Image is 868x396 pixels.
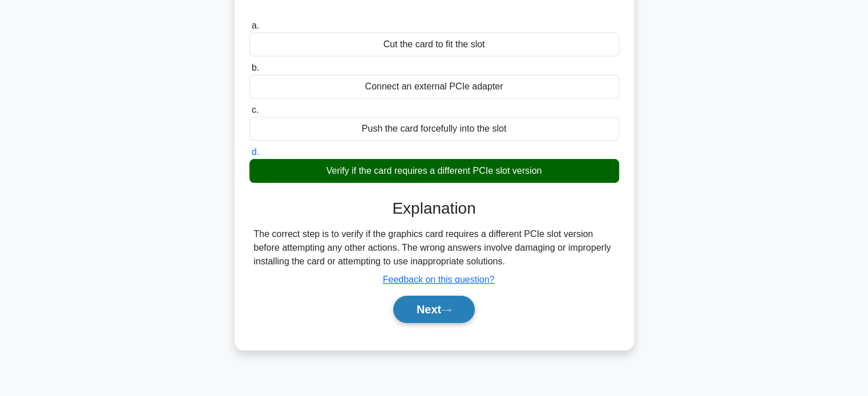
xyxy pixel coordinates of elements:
[252,147,259,157] span: d.
[256,199,612,218] h3: Explanation
[249,32,619,56] div: Cut the card to fit the slot
[252,63,259,72] span: b.
[254,227,615,268] div: The correct step is to verify if the graphics card requires a different PCIe slot version before ...
[383,275,495,284] a: Feedback on this question?
[249,159,619,183] div: Verify if the card requires a different PCIe slot version
[252,21,259,30] span: a.
[249,117,619,141] div: Push the card forcefully into the slot
[252,105,259,115] span: c.
[249,75,619,99] div: Connect an external PCIe adapter
[393,296,475,323] button: Next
